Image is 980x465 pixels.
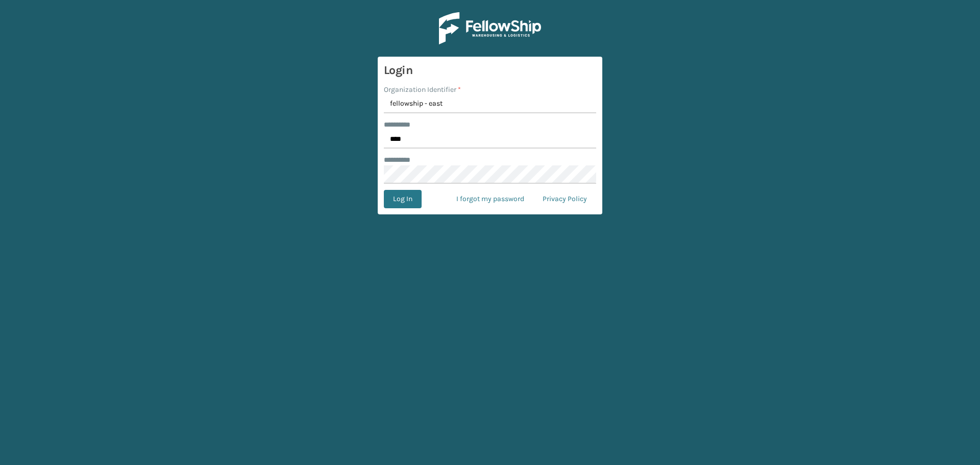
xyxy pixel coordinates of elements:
img: Logo [439,12,541,44]
button: Log In [384,190,422,208]
label: Organization Identifier [384,84,461,95]
a: I forgot my password [447,190,533,208]
h3: Login [384,63,596,78]
a: Privacy Policy [533,190,596,208]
